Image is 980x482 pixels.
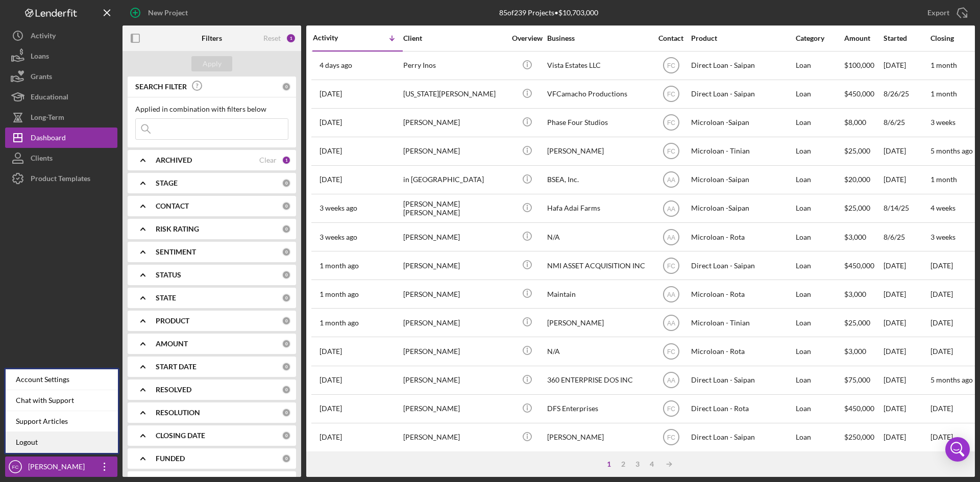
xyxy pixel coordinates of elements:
[547,52,649,79] div: Vista Estates LLC
[667,405,675,413] text: FC
[930,347,953,356] time: [DATE]
[403,223,505,250] div: [PERSON_NAME]
[547,195,649,222] div: Hafa Adai Farms
[547,166,649,193] div: BSEA, Inc.
[691,81,793,108] div: Direct Loan - Saipan
[31,66,52,89] div: Grants
[796,309,843,336] div: Loan
[930,233,955,241] time: 3 weeks
[796,195,843,222] div: Loan
[930,290,953,298] time: [DATE]
[667,291,675,298] text: AA
[917,3,975,23] button: Export
[135,105,288,113] div: Applied in combination with filters below
[263,34,281,42] div: Reset
[320,118,342,126] time: 2025-08-22 02:35
[282,201,291,211] div: 0
[547,338,649,365] div: N/A
[602,460,616,468] div: 1
[282,156,291,165] div: 1
[796,138,843,165] div: Loan
[796,281,843,308] div: Loan
[691,252,793,279] div: Direct Loan - Saipan
[547,223,649,250] div: N/A
[156,409,200,417] b: RESOLUTION
[148,3,188,23] div: New Project
[691,195,793,222] div: Microloan -Saipan
[884,52,929,79] div: [DATE]
[844,109,883,136] div: $8,000
[667,62,675,69] text: FC
[156,271,181,279] b: STATUS
[282,247,291,257] div: 0
[884,81,929,108] div: 8/26/25
[403,338,505,365] div: [PERSON_NAME]
[884,367,929,394] div: [DATE]
[547,252,649,279] div: NMI ASSET ACQUISITION INC
[844,424,883,451] div: $250,000
[282,224,291,234] div: 0
[796,252,843,279] div: Loan
[547,281,649,308] div: Maintain
[667,91,675,98] text: FC
[156,317,189,325] b: PRODUCT
[31,168,90,191] div: Product Templates
[844,166,883,193] div: $20,000
[547,34,649,42] div: Business
[202,34,222,42] b: Filters
[6,411,118,432] a: Support Articles
[156,202,189,210] b: CONTACT
[930,261,953,270] time: [DATE]
[320,90,342,98] time: 2025-08-26 06:52
[282,385,291,394] div: 0
[5,148,117,168] button: Clients
[403,166,505,193] div: in [GEOGRAPHIC_DATA]
[499,9,598,17] div: 85 of 239 Projects • $10,703,000
[691,281,793,308] div: Microloan - Rota
[844,195,883,222] div: $25,000
[5,128,117,148] a: Dashboard
[930,404,953,413] time: [DATE]
[403,367,505,394] div: [PERSON_NAME]
[884,395,929,422] div: [DATE]
[884,109,929,136] div: 8/6/25
[5,46,117,66] a: Loans
[884,281,929,308] div: [DATE]
[691,109,793,136] div: Microloan -Saipan
[5,107,117,128] button: Long-Term
[6,432,118,453] a: Logout
[320,147,342,155] time: 2025-08-19 03:54
[796,338,843,365] div: Loan
[5,26,117,46] button: Activity
[156,179,178,187] b: STAGE
[844,338,883,365] div: $3,000
[930,61,957,69] time: 1 month
[286,33,296,43] div: 1
[884,309,929,336] div: [DATE]
[691,395,793,422] div: Direct Loan - Rota
[691,166,793,193] div: Microloan -Saipan
[403,109,505,136] div: [PERSON_NAME]
[403,395,505,422] div: [PERSON_NAME]
[796,52,843,79] div: Loan
[403,309,505,336] div: [PERSON_NAME]
[320,175,342,184] time: 2025-08-18 10:03
[930,375,973,384] time: 5 months ago
[6,369,118,390] div: Account Settings
[282,431,291,440] div: 0
[5,87,117,107] button: Educational
[282,316,291,325] div: 0
[796,395,843,422] div: Loan
[884,338,929,365] div: [DATE]
[320,319,359,327] time: 2025-07-23 01:58
[691,138,793,165] div: Microloan - Tinian
[156,386,191,394] b: RESOLVED
[844,52,883,79] div: $100,000
[667,119,675,126] text: FC
[320,262,359,270] time: 2025-07-31 05:31
[403,424,505,451] div: [PERSON_NAME]
[31,128,66,150] div: Dashboard
[930,204,955,212] time: 4 weeks
[122,3,198,23] button: New Project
